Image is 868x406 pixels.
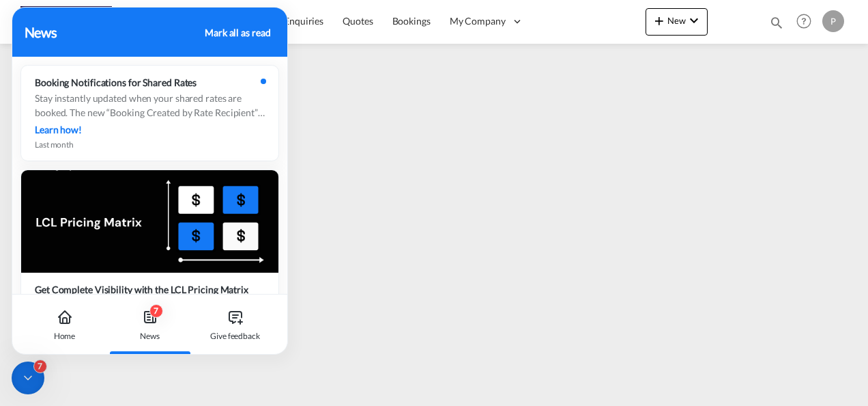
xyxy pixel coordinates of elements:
span: Enquiries [284,15,323,27]
span: My Company [450,14,506,28]
span: Bookings [392,15,431,27]
md-icon: icon-plus 400-fg [651,12,667,29]
div: P [822,10,844,32]
span: Quotes [343,15,373,27]
div: Help [792,10,822,34]
div: icon-magnify [769,15,784,36]
button: icon-plus 400-fgNewicon-chevron-down [646,8,708,36]
md-icon: icon-magnify [769,15,784,30]
md-icon: icon-chevron-down [686,12,702,29]
span: Help [792,10,815,33]
span: New [651,15,702,26]
img: c08ca190194411f088ed0f3ba295208c.png [20,6,113,37]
